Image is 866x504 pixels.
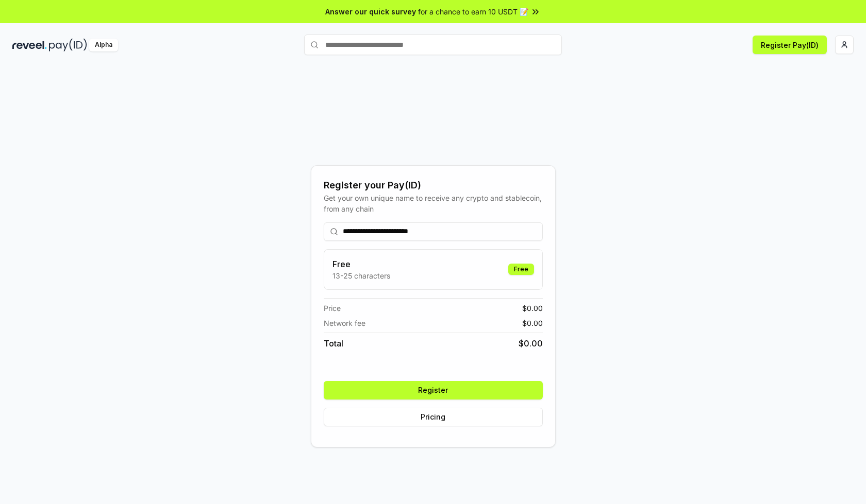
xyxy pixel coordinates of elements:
div: Get your own unique name to receive any crypto and stablecoin, from any chain [324,193,543,214]
div: Alpha [89,39,118,51]
div: Register your Pay(ID) [324,178,543,193]
div: Free [508,264,534,275]
span: Total [324,337,343,350]
span: $ 0.00 [522,303,543,314]
span: Network fee [324,318,365,328]
h3: Free [332,258,390,270]
button: Register [324,381,543,399]
span: Price [324,303,341,314]
img: reveel_dark [12,39,47,51]
span: for a chance to earn 10 USDT 📝 [418,6,528,17]
img: pay_id [49,39,87,51]
button: Pricing [324,408,543,426]
button: Register Pay(ID) [753,36,827,54]
span: $ 0.00 [519,337,543,350]
p: 13-25 characters [332,270,390,281]
span: $ 0.00 [522,318,543,328]
span: Answer our quick survey [325,6,416,17]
